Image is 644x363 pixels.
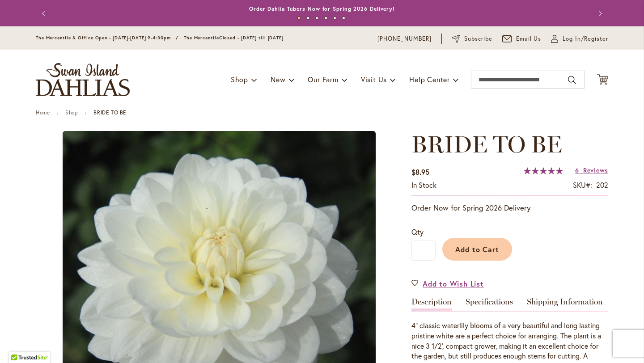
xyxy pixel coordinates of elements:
[36,35,219,41] span: The Mercantile & Office Open - [DATE]-[DATE] 9-4:30pm / The Mercantile
[271,75,285,84] span: New
[575,166,608,174] a: 6 Reviews
[466,298,513,311] a: Specifications
[411,130,562,158] span: BRIDE TO BE
[596,180,608,190] div: 202
[361,75,387,84] span: Visit Us
[423,279,484,289] span: Add to Wish List
[455,245,500,254] span: Add to Cart
[36,109,50,116] a: Home
[411,167,429,177] span: $8.95
[527,298,603,311] a: Shipping Information
[231,75,248,84] span: Shop
[297,17,301,20] button: 1 of 6
[409,75,450,84] span: Help Center
[249,5,395,12] a: Order Dahlia Tubers Now for Spring 2026 Delivery!
[464,34,492,43] span: Subscribe
[306,17,309,20] button: 2 of 6
[36,4,54,22] button: Previous
[377,34,432,43] a: [PHONE_NUMBER]
[411,279,484,289] a: Add to Wish List
[411,203,608,213] p: Order Now for Spring 2026 Delivery
[219,35,284,41] span: Closed - [DATE] till [DATE]
[411,227,424,236] span: Qty
[502,34,542,43] a: Email Us
[573,180,592,190] strong: SKU
[583,166,608,174] span: Reviews
[324,17,327,20] button: 4 of 6
[524,167,563,174] div: 100%
[452,34,492,43] a: Subscribe
[315,17,318,20] button: 3 of 6
[551,34,608,43] a: Log In/Register
[342,17,345,20] button: 6 of 6
[575,166,579,174] span: 6
[333,17,336,20] button: 5 of 6
[93,109,127,116] strong: BRIDE TO BE
[411,298,452,311] a: Description
[516,34,542,43] span: Email Us
[590,4,608,22] button: Next
[308,75,338,84] span: Our Farm
[411,180,436,190] span: In stock
[36,63,130,96] a: store logo
[563,34,608,43] span: Log In/Register
[442,238,512,261] button: Add to Cart
[411,180,436,190] div: Availability
[65,109,78,116] a: Shop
